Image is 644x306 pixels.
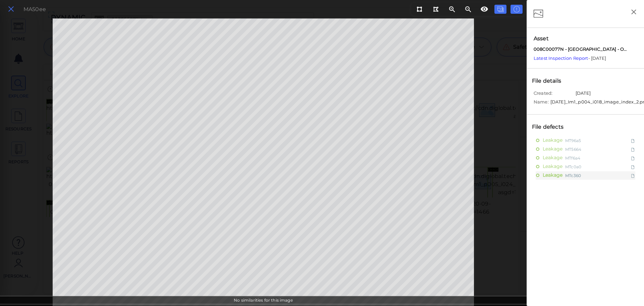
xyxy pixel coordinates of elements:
span: MTf6a4 [565,154,580,162]
div: MA50ee [23,5,46,13]
span: - [DATE] [534,55,606,61]
iframe: Chat [615,276,639,301]
div: LeakageMTc360 [530,171,641,180]
span: Leakage [543,171,562,180]
span: Leakage [543,154,562,162]
div: LeakageMTf6a4 [530,154,641,162]
span: MTc0a0 [565,163,581,171]
div: LeakageMT5664 [530,145,641,154]
span: Leakage [543,145,562,154]
span: MT96a5 [565,136,581,145]
span: Asset [534,35,637,43]
span: Name: [534,99,549,107]
span: Leakage [543,136,562,145]
span: Created: [534,90,574,99]
div: LeakageMTc0a0 [530,162,641,171]
div: File details [530,75,570,87]
div: File defects [530,121,572,133]
a: Latest Inspection Report [534,55,588,61]
span: [DATE] [576,90,591,99]
div: LeakageMT96a5 [530,136,641,145]
span: 008C00077N - LIMABURG CREEK RD - Over LIMABURG CREEK [534,46,628,53]
span: MTc360 [565,171,581,180]
span: Leakage [543,163,562,171]
span: MT5664 [565,145,581,154]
